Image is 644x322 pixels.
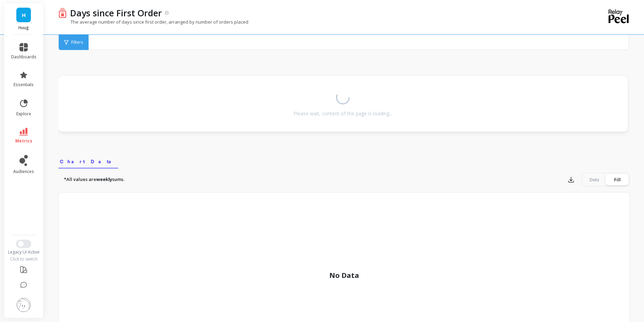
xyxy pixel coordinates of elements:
[71,40,83,45] span: Filters
[15,138,32,144] span: metrics
[58,19,248,25] p: The average number of days since first order, arranged by number of orders placed
[58,152,630,168] nav: Tabs
[13,169,34,174] span: audiences
[294,110,393,117] div: Please wait, content of the page is loading...
[96,176,112,182] strong: weekly
[70,7,162,19] p: Days since First Order
[606,174,629,185] div: Fill
[11,25,36,31] p: Huug
[58,8,67,18] img: header icon
[4,249,43,255] div: Legacy UI Active
[11,54,36,60] span: dashboards
[14,82,34,88] span: essentials
[16,111,31,117] span: explore
[4,256,43,262] div: Click to switch
[22,11,26,19] span: H
[64,176,124,183] p: *All values are sums.
[583,174,606,185] div: Dots
[17,298,31,312] img: profile picture
[60,158,117,165] span: Chart Data
[329,271,359,280] p: No Data
[16,240,31,248] button: Switch to New UI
